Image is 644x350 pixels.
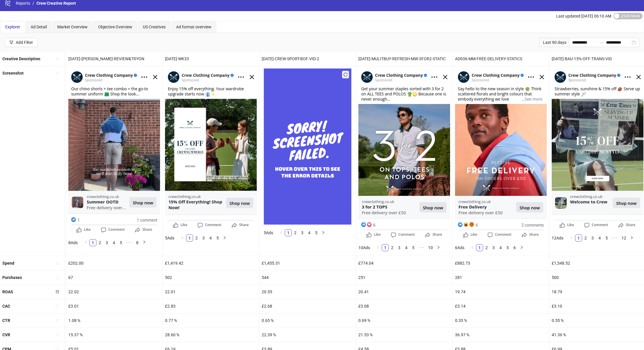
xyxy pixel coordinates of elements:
b: CTR [2,318,10,323]
a: 5 [313,230,320,236]
img: Screenshot 6799587226665 [358,68,450,239]
a: 2 [389,244,395,251]
div: 544 [259,270,356,285]
div: 19.74 [453,285,549,299]
img: Screenshot 6838774798065 [68,68,160,234]
a: 3 [490,244,497,251]
li: 12 [619,235,628,242]
span: right [322,231,325,234]
li: Previous Page [278,229,285,236]
button: Add Filter [5,38,38,47]
a: 3 [104,239,110,246]
button: right [320,229,327,236]
span: ••• [124,239,134,246]
li: Next Page [518,244,525,251]
button: left [375,244,382,251]
span: right [437,246,440,249]
li: Next Page [320,229,327,236]
div: £1,455.31 [259,256,356,270]
div: 0.65 % [259,313,356,327]
span: Ad format overview [176,25,211,29]
img: Screenshot 6723083790665 [455,68,547,239]
b: CAC [2,304,10,308]
button: right [628,235,635,242]
li: 1 [285,229,292,236]
li: 3 [200,235,207,242]
span: sort-ascending [55,318,59,323]
span: 5 Ads [264,230,273,235]
span: sort-ascending [55,57,59,61]
span: 8 Ads [68,240,78,245]
li: 2 [389,244,396,251]
button: right [221,235,228,242]
button: left [179,235,186,242]
b: Creative Description [2,56,40,61]
li: 4 [403,244,410,251]
span: Market Overview [57,25,88,29]
button: left [568,235,575,242]
a: 2 [582,235,589,241]
li: 5 [603,235,610,242]
a: 2 [292,230,298,236]
span: reload [343,73,348,77]
div: 22.01 [163,285,259,299]
a: 2 [97,239,103,246]
span: sort-ascending [55,333,59,337]
li: 1 [476,244,483,251]
span: sort-descending [55,290,59,294]
a: 5 [214,235,221,241]
div: [DATE]-CREW-SPORT-BOF-VID-2 [259,52,356,66]
b: Purchases [2,275,22,280]
a: 10 [426,244,435,251]
li: 5 [504,244,511,251]
span: 6 Ads [455,245,464,250]
a: 4 [306,230,313,236]
div: [DATE]-MULITBUY-REFRESH-MW-3FOR2-STATIC [356,52,452,66]
span: left [471,246,474,249]
span: left [376,246,380,249]
div: 21.53 % [356,328,452,342]
span: 5 Ads [165,236,174,240]
span: Objective Overview [98,25,132,29]
img: Screenshot 6846508625665 [165,68,257,230]
li: 2 [582,235,589,242]
a: 1 [382,244,388,251]
li: 1 [89,239,96,246]
div: 28.60 % [163,328,259,342]
span: right [520,246,523,249]
li: 5 [313,229,320,236]
span: 12 Ads [552,236,563,240]
li: Next 5 Pages [417,244,426,251]
li: Next Page [435,244,442,251]
a: 3 [396,244,402,251]
a: 1 [285,230,291,236]
li: 10 [426,244,435,251]
span: left [280,231,283,234]
b: Screenshot [2,71,24,75]
div: £2.83 [163,299,259,313]
span: sort-ascending [55,275,59,280]
span: Crew Creative Report [37,1,76,6]
button: right [518,244,525,251]
b: ROAS [2,289,13,294]
a: 1 [476,244,483,251]
span: US Creatives [143,25,166,29]
span: ••• [417,244,426,251]
span: Explorer [5,25,20,29]
li: 4 [207,235,214,242]
div: £3.08 [356,299,452,313]
div: Last 90 days [539,38,569,47]
span: to [599,40,604,45]
button: right [435,244,442,251]
span: 10 Ads [358,245,370,250]
li: 1 [382,244,389,251]
li: 2 [483,244,490,251]
a: 4 [207,235,214,241]
button: right [141,239,148,246]
span: right [143,240,146,244]
div: 22.02 [66,285,162,299]
span: filter [9,40,13,44]
div: [DATE]-WK33 [163,52,259,66]
div: 502 [163,270,259,285]
a: 4 [596,235,603,241]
